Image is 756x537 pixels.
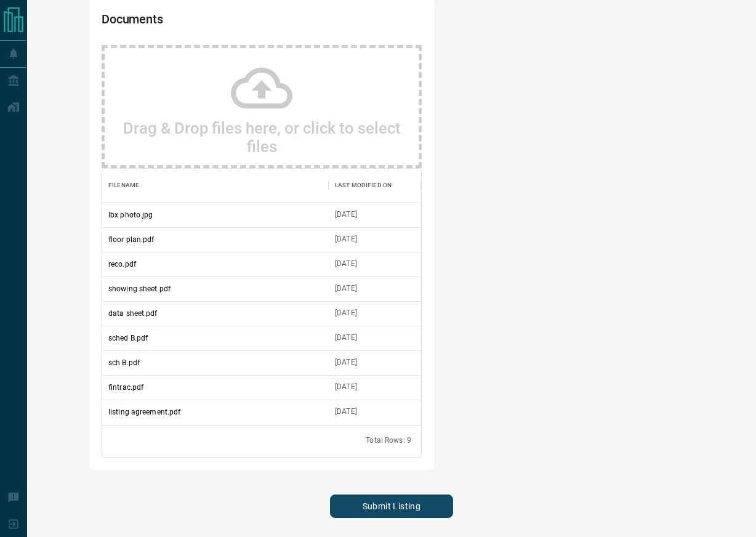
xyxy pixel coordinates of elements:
[108,406,180,418] p: listing agreement.pdf
[102,45,422,168] div: Drag & Drop files here, or click to select files
[108,234,155,245] p: floor plan.pdf
[329,168,421,203] div: Last Modified On
[335,168,392,203] div: Last Modified On
[108,357,140,368] p: sch B.pdf
[335,283,357,294] div: Aug 18, 2025
[335,209,357,220] div: Aug 18, 2025
[108,382,143,393] p: fintrac.pdf
[335,234,357,244] div: Aug 18, 2025
[108,168,139,203] div: Filename
[108,283,171,294] p: showing sheet.pdf
[330,495,453,518] button: Submit Listing
[335,357,357,368] div: Aug 18, 2025
[335,259,357,269] div: Aug 18, 2025
[108,209,153,220] p: lbx photo.jpg
[108,333,148,344] p: sched B.pdf
[335,333,357,343] div: Aug 18, 2025
[335,406,357,417] div: Aug 18, 2025
[366,435,411,446] div: Total Rows: 9
[102,12,294,33] h2: Documents
[117,119,406,156] h2: Drag & Drop files here, or click to select files
[335,382,357,392] div: Aug 18, 2025
[102,168,329,203] div: Filename
[108,308,158,319] p: data sheet.pdf
[108,259,136,270] p: reco.pdf
[335,308,357,318] div: Aug 18, 2025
